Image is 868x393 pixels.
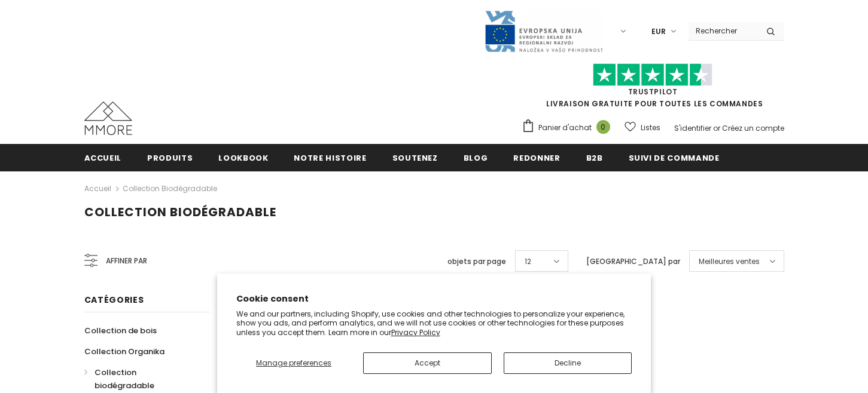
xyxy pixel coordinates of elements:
[84,320,157,341] a: Collection de bois
[689,22,757,39] input: Search Site
[84,102,132,135] img: Cas MMORE
[84,152,122,164] span: Accueil
[674,123,711,133] a: S'identifier
[392,152,438,164] span: soutenez
[236,352,352,374] button: Manage preferences
[218,152,268,164] span: Lookbook
[363,352,491,374] button: Accept
[722,123,784,133] a: Créez un compte
[586,144,603,171] a: B2B
[95,367,154,391] span: Collection biodégradable
[294,152,366,164] span: Notre histoire
[106,254,147,268] span: Affiner par
[504,352,632,374] button: Decline
[484,10,604,53] img: Javni Razpis
[625,117,660,138] a: Listes
[84,325,157,336] span: Collection de bois
[484,26,604,36] a: Javni Razpis
[629,152,720,164] span: Suivi de commande
[513,152,560,164] span: Redonner
[651,26,666,38] span: EUR
[256,358,331,368] span: Manage preferences
[522,69,784,109] span: LIVRAISON GRATUITE POUR TOUTES LES COMMANDES
[629,144,720,171] a: Suivi de commande
[538,122,592,134] span: Panier d'achat
[699,256,760,268] span: Meilleures ventes
[84,182,111,196] a: Accueil
[586,152,603,164] span: B2B
[447,256,506,268] label: objets par page
[236,309,632,337] p: We and our partners, including Shopify, use cookies and other technologies to personalize your ex...
[147,152,193,164] span: Produits
[123,183,217,194] a: Collection biodégradable
[593,63,712,87] img: Faites confiance aux étoiles pilotes
[84,204,276,220] span: Collection biodégradable
[391,327,440,337] a: Privacy Policy
[522,119,616,137] a: Panier d'achat 0
[218,144,268,171] a: Lookbook
[84,144,122,171] a: Accueil
[84,346,165,357] span: Collection Organika
[513,144,560,171] a: Redonner
[641,122,660,134] span: Listes
[596,120,610,134] span: 0
[586,256,680,268] label: [GEOGRAPHIC_DATA] par
[464,152,488,164] span: Blog
[392,144,438,171] a: soutenez
[236,293,632,305] h2: Cookie consent
[84,294,144,306] span: Catégories
[713,123,720,133] span: or
[525,256,531,268] span: 12
[628,87,678,97] a: TrustPilot
[294,144,366,171] a: Notre histoire
[464,144,488,171] a: Blog
[147,144,193,171] a: Produits
[84,341,165,362] a: Collection Organika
